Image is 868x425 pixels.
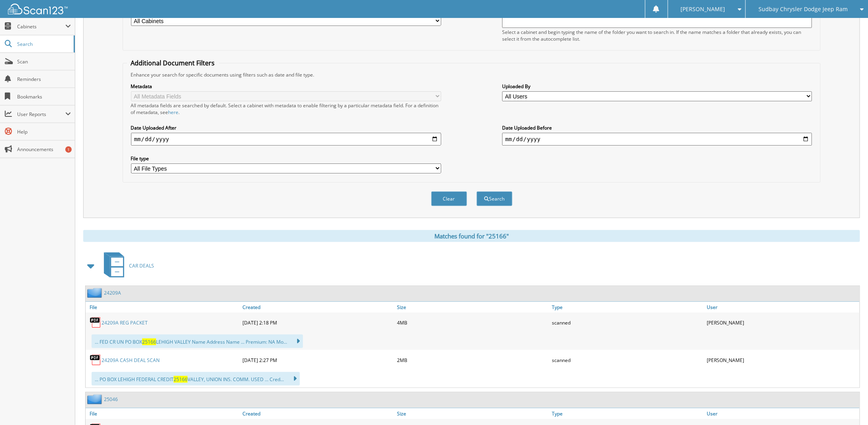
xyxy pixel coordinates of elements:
[131,155,441,162] label: File type
[17,76,71,83] span: Reminders
[17,93,71,100] span: Bookmarks
[395,352,550,368] div: 2MB
[104,396,118,403] a: 25046
[92,372,300,386] div: ... PO BOX LEHIGH FEDERAL CREDIT VALLEY, UNION INS. COMM. USED ... Cred...
[168,109,179,116] a: here
[759,7,848,12] span: Sudbay Chrysler Dodge Jeep Ram
[83,230,860,242] div: Matches found for "25166"
[431,191,467,206] button: Clear
[127,71,817,78] div: Enhance your search for specific documents using filters such as date and file type.
[102,319,148,326] a: 24209A REG PACKET
[240,302,395,313] a: Created
[92,334,303,348] div: ... FED CR UN PO BOX LEHIGH VALLEY Name Address Name ... Premium: NA Mo...
[17,58,71,65] span: Scan
[87,394,104,404] img: folder2.png
[131,102,441,116] div: All metadata fields are searched by default. Select a cabinet with metadata to enable filtering b...
[174,376,188,383] span: 25166
[127,59,219,67] legend: Additional Document Filters
[129,262,154,269] span: CAR DEALS
[502,29,812,42] div: Select a cabinet and begin typing the name of the folder you want to search in. If the name match...
[86,408,240,419] a: File
[240,315,395,331] div: [DATE] 2:18 PM
[705,352,860,368] div: [PERSON_NAME]
[142,338,156,345] span: 25166
[99,250,154,281] a: CAR DEALS
[502,124,812,131] label: Date Uploaded Before
[705,408,860,419] a: User
[550,352,705,368] div: scanned
[395,315,550,331] div: 4MB
[828,387,868,425] iframe: Chat Widget
[86,302,240,313] a: File
[502,133,812,146] input: end
[17,41,70,47] span: Search
[502,83,812,90] label: Uploaded By
[17,111,65,118] span: User Reports
[550,408,705,419] a: Type
[395,302,550,313] a: Size
[17,23,65,30] span: Cabinets
[131,124,441,131] label: Date Uploaded After
[240,352,395,368] div: [DATE] 2:27 PM
[65,146,72,153] div: 1
[395,408,550,419] a: Size
[90,354,102,366] img: PDF.png
[8,4,68,14] img: scan123-logo-white.svg
[87,288,104,298] img: folder2.png
[102,357,160,364] a: 24209A CASH DEAL SCAN
[240,408,395,419] a: Created
[705,315,860,331] div: [PERSON_NAME]
[104,289,121,296] a: 24209A
[131,83,441,90] label: Metadata
[681,7,725,12] span: [PERSON_NAME]
[90,317,102,329] img: PDF.png
[705,302,860,313] a: User
[131,133,441,146] input: start
[550,302,705,313] a: Type
[477,191,512,206] button: Search
[17,128,71,135] span: Help
[17,146,71,153] span: Announcements
[550,315,705,331] div: scanned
